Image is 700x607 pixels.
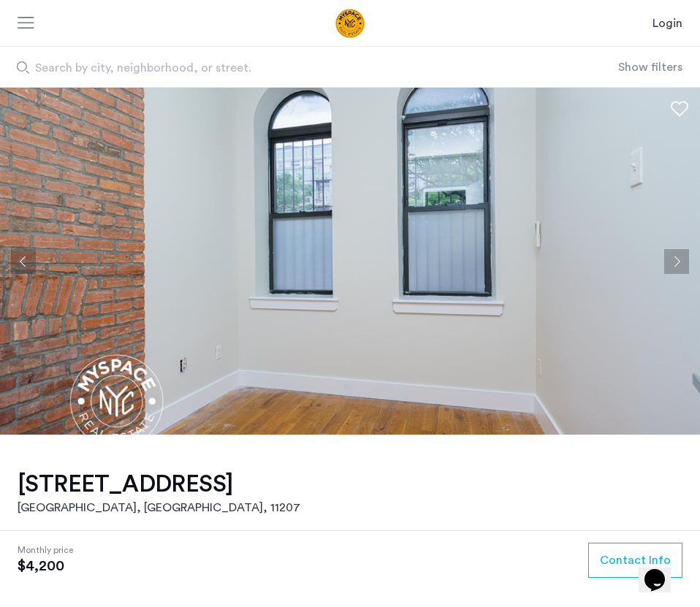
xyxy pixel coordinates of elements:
a: Cazamio Logo [278,9,422,38]
span: Search by city, neighborhood, or street. [35,59,530,77]
span: Contact Info [600,551,671,569]
button: Show or hide filters [618,58,682,76]
h1: [STREET_ADDRESS] [18,470,300,499]
img: logo [278,9,422,38]
h2: [GEOGRAPHIC_DATA], [GEOGRAPHIC_DATA] , 11207 [18,499,300,516]
button: Next apartment [664,249,689,274]
a: Login [653,15,682,32]
span: $4,200 [18,557,73,575]
span: Monthly price [18,543,73,557]
button: Previous apartment [11,249,36,274]
a: [STREET_ADDRESS][GEOGRAPHIC_DATA], [GEOGRAPHIC_DATA], 11207 [18,470,300,516]
button: button [588,543,682,578]
iframe: chat widget [639,549,685,592]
